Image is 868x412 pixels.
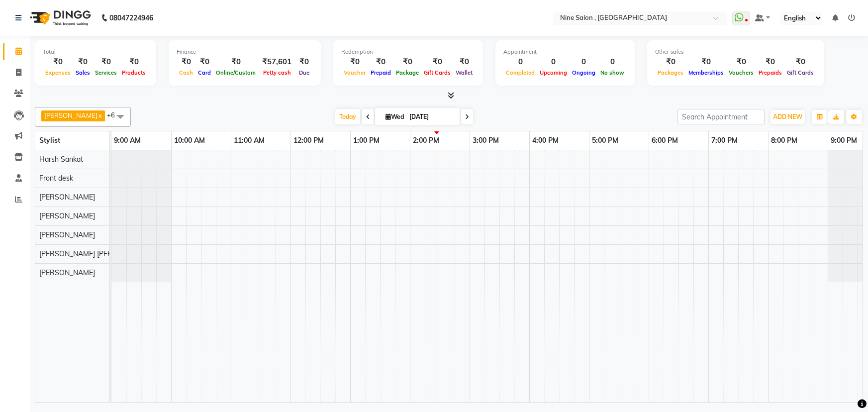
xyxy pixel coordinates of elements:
[351,133,382,148] a: 1:00 PM
[111,133,143,148] a: 9:00 AM
[172,133,207,148] a: 10:00 AM
[341,69,368,76] span: Voucher
[291,133,326,148] a: 12:00 PM
[677,109,765,124] input: Search Appointment
[686,56,726,68] div: ₹0
[503,69,537,76] span: Completed
[177,48,313,56] div: Finance
[368,56,393,68] div: ₹0
[655,48,816,56] div: Other sales
[773,113,802,120] span: ADD NEW
[195,69,213,76] span: Card
[828,133,860,148] a: 9:00 PM
[530,133,561,148] a: 4:00 PM
[771,110,805,124] button: ADD NEW
[503,56,537,68] div: 0
[393,69,421,76] span: Package
[39,136,60,145] span: Stylist
[107,111,122,119] span: +6
[726,56,756,68] div: ₹0
[726,69,756,76] span: Vouchers
[258,56,295,68] div: ₹57,601
[39,211,95,220] span: [PERSON_NAME]
[756,69,784,76] span: Prepaids
[393,56,421,68] div: ₹0
[655,56,686,68] div: ₹0
[570,69,598,76] span: Ongoing
[649,133,680,148] a: 6:00 PM
[368,69,393,76] span: Prepaid
[177,69,195,76] span: Cash
[470,133,501,148] a: 3:00 PM
[769,133,800,148] a: 8:00 PM
[43,48,148,56] div: Total
[570,56,598,68] div: 0
[39,249,153,258] span: [PERSON_NAME] [PERSON_NAME]
[213,56,258,68] div: ₹0
[213,69,258,76] span: Online/Custom
[296,69,312,76] span: Due
[39,174,73,183] span: Front desk
[341,48,475,56] div: Redemption
[537,69,570,76] span: Upcoming
[503,48,627,56] div: Appointment
[93,69,119,76] span: Services
[537,56,570,68] div: 0
[406,109,456,124] input: 2025-09-03
[589,133,621,148] a: 5:00 PM
[453,56,475,68] div: ₹0
[453,69,475,76] span: Wallet
[261,69,293,76] span: Petty cash
[119,56,148,68] div: ₹0
[784,56,816,68] div: ₹0
[39,268,95,277] span: [PERSON_NAME]
[655,69,686,76] span: Packages
[295,56,313,68] div: ₹0
[784,69,816,76] span: Gift Cards
[383,113,406,120] span: Wed
[93,56,119,68] div: ₹0
[177,56,195,68] div: ₹0
[195,56,213,68] div: ₹0
[410,133,442,148] a: 2:00 PM
[598,56,627,68] div: 0
[341,56,368,68] div: ₹0
[109,4,153,32] b: 08047224946
[39,193,95,202] span: [PERSON_NAME]
[231,133,267,148] a: 11:00 AM
[421,56,453,68] div: ₹0
[73,69,93,76] span: Sales
[73,56,93,68] div: ₹0
[39,155,83,164] span: Harsh Sankat
[44,111,97,119] span: [PERSON_NAME]
[43,69,73,76] span: Expenses
[421,69,453,76] span: Gift Cards
[25,4,94,32] img: logo
[756,56,784,68] div: ₹0
[39,230,95,239] span: [PERSON_NAME]
[119,69,148,76] span: Products
[43,56,73,68] div: ₹0
[97,111,102,119] a: x
[335,109,360,124] span: Today
[709,133,740,148] a: 7:00 PM
[598,69,627,76] span: No show
[686,69,726,76] span: Memberships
